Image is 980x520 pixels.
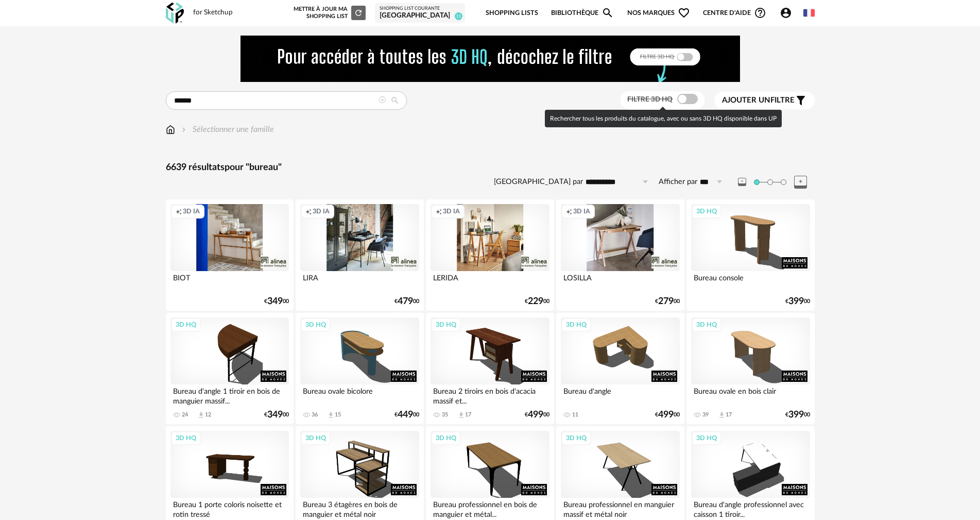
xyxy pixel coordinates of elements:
[457,411,465,419] span: Download icon
[528,298,543,305] span: 229
[431,431,461,445] div: 3D HQ
[431,384,549,405] div: Bureau 2 tiroirs en bois d'acacia massif et...
[313,207,330,215] span: 3D IA
[327,411,335,419] span: Download icon
[300,384,419,405] div: Bureau ovale bicolore
[398,411,413,418] span: 449
[561,384,679,405] div: Bureau d'angle
[300,271,419,292] div: LIRA
[176,207,182,215] span: Creation icon
[180,124,274,136] div: Sélectionner une famille
[267,298,283,305] span: 349
[300,498,419,518] div: Bureau 3 étagères en bois de manguier et métal noir
[486,1,538,25] a: Shopping Lists
[166,124,175,136] img: svg+xml;base64,PHN2ZyB3aWR0aD0iMTYiIGhlaWdodD0iMTciIHZpZXdCb3g9IjAgMCAxNiAxNyIgZmlsbD0ibm9uZSIgeG...
[465,411,471,418] div: 17
[785,411,810,418] div: € 00
[171,431,201,445] div: 3D HQ
[780,7,792,19] span: Account Circle icon
[166,199,294,311] a: Creation icon 3D IA BIOT €34900
[556,313,684,424] a: 3D HQ Bureau d'angle 11 €49900
[561,318,591,331] div: 3D HQ
[726,411,732,418] div: 17
[398,298,413,305] span: 479
[691,271,810,292] div: Bureau console
[296,313,423,424] a: 3D HQ Bureau ovale bicolore 36 Download icon 15 €44900
[691,498,810,518] div: Bureau d'angle professionnel avec caisson 1 tiroir...
[551,1,614,25] a: BibliothèqueMagnify icon
[525,411,549,418] div: € 00
[718,411,726,419] span: Download icon
[426,313,554,424] a: 3D HQ Bureau 2 tiroirs en bois d'acacia massif et... 35 Download icon 17 €49900
[785,298,810,305] div: € 00
[291,6,366,20] div: Mettre à jour ma Shopping List
[170,271,289,292] div: BIOT
[692,205,721,218] div: 3D HQ
[443,207,460,215] span: 3D IA
[566,207,572,215] span: Creation icon
[655,411,680,418] div: € 00
[354,10,363,15] span: Refresh icon
[573,207,590,215] span: 3D IA
[627,1,690,25] span: Nos marques
[197,411,205,419] span: Download icon
[431,271,549,292] div: LERIDA
[788,411,804,418] span: 399
[312,411,318,418] div: 36
[183,207,200,215] span: 3D IA
[182,411,188,418] div: 24
[166,3,184,24] img: OXP
[692,318,721,331] div: 3D HQ
[205,411,211,418] div: 12
[264,298,289,305] div: € 00
[394,411,419,418] div: € 00
[561,431,591,445] div: 3D HQ
[296,199,423,311] a: Creation icon 3D IA LIRA €47900
[545,110,782,127] div: Rechercher tous les produits du catalogue, avec ou sans 3D HQ disponible dans UP
[788,298,804,305] span: 399
[754,7,766,19] span: Help Circle Outline icon
[803,7,815,19] img: fr
[170,384,289,405] div: Bureau d'angle 1 tiroir en bois de manguier massif...
[225,163,282,172] span: pour "bureau"
[166,162,815,174] div: 6639 résultats
[301,431,331,445] div: 3D HQ
[494,177,583,187] label: [GEOGRAPHIC_DATA] par
[380,11,460,21] div: [GEOGRAPHIC_DATA]
[627,96,673,103] span: Filtre 3D HQ
[455,12,462,20] span: 11
[722,96,770,104] span: Ajouter un
[601,7,614,19] span: Magnify icon
[394,298,419,305] div: € 00
[528,411,543,418] span: 499
[240,36,740,82] img: FILTRE%20HQ%20NEW_V1%20(4).gif
[380,6,460,21] a: Shopping List courante [GEOGRAPHIC_DATA] 11
[426,199,554,311] a: Creation icon 3D IA LERIDA €22900
[722,95,795,106] span: filtre
[686,199,814,311] a: 3D HQ Bureau console €39900
[525,298,549,305] div: € 00
[267,411,283,418] span: 349
[335,411,341,418] div: 15
[561,271,679,292] div: LOSILLA
[702,411,709,418] div: 39
[658,411,674,418] span: 499
[658,298,674,305] span: 279
[431,318,461,331] div: 3D HQ
[714,92,815,109] button: Ajouter unfiltre Filter icon
[193,8,233,18] div: for Sketchup
[436,207,442,215] span: Creation icon
[305,207,312,215] span: Creation icon
[692,431,721,445] div: 3D HQ
[171,318,201,331] div: 3D HQ
[691,384,810,405] div: Bureau ovale en bois clair
[686,313,814,424] a: 3D HQ Bureau ovale en bois clair 39 Download icon 17 €39900
[561,498,679,518] div: Bureau professionnel en manguier massif et métal noir
[301,318,331,331] div: 3D HQ
[655,298,680,305] div: € 00
[556,199,684,311] a: Creation icon 3D IA LOSILLA €27900
[703,7,766,19] span: Centre d'aideHelp Circle Outline icon
[170,498,289,518] div: Bureau 1 porte coloris noisette et rotin tressé
[572,411,578,418] div: 11
[166,313,294,424] a: 3D HQ Bureau d'angle 1 tiroir en bois de manguier massif... 24 Download icon 12 €34900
